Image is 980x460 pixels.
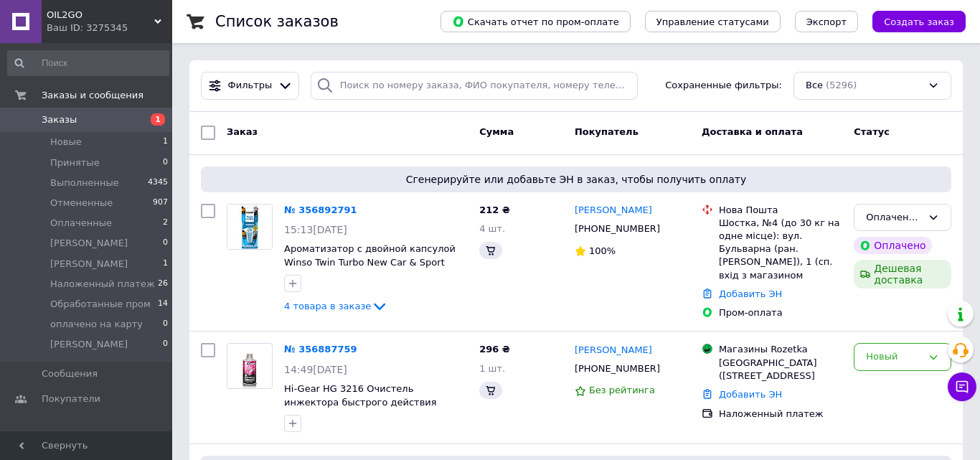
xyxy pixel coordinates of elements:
[284,301,371,311] span: 4 товара в заказе
[854,260,951,288] div: Дешевая доставка
[47,22,172,34] div: Ваш ID: 3275345
[719,288,782,299] a: Добавить ЭН
[50,197,113,210] span: Отмененные
[884,17,954,27] span: Создать заказ
[153,197,168,210] span: 907
[866,210,922,225] div: Оплаченный
[284,364,347,375] span: 14:49[DATE]
[227,204,273,250] a: Фото товару
[719,389,782,400] a: Добавить ЭН
[440,11,631,32] button: Скачать отчет по пром-оплате
[806,17,847,27] span: Экспорт
[227,343,273,389] a: Фото товару
[479,363,505,374] span: 1 шт.
[50,156,100,169] span: Принятые
[148,177,168,189] span: 4345
[656,17,769,27] span: Управление статусами
[854,237,931,254] div: Оплачено
[284,205,357,215] a: № 356892791
[50,258,128,271] span: [PERSON_NAME]
[42,89,143,102] span: Заказы и сообщения
[163,217,168,230] span: 2
[719,357,842,382] div: [GEOGRAPHIC_DATA] ([STREET_ADDRESS]
[284,301,388,311] a: 4 товара в заказе
[50,338,128,351] span: [PERSON_NAME]
[163,338,168,351] span: 0
[50,217,112,230] span: Оплаченные
[284,344,357,355] a: № 356887759
[163,156,168,169] span: 0
[50,177,119,189] span: Выполненные
[589,385,655,395] span: Без рейтинга
[42,367,98,380] span: Сообщения
[284,243,456,281] a: Ароматизатор с двойной капсулой Winso Twin Turbo New Car & Sport (538370)
[826,80,857,90] span: (5296)
[163,237,168,250] span: 0
[284,383,437,408] a: Hi-Gear HG 3216 Очистель инжектора быстрого действия
[479,223,505,234] span: 4 шт.
[719,217,842,282] div: Шостка, №4 (до 30 кг на одне місце): вул. Бульварна (ран. [PERSON_NAME]), 1 (сп. вхід з магазином
[806,79,823,93] span: Все
[702,126,803,137] span: Доставка и оплата
[163,258,168,271] span: 1
[719,306,842,319] div: Пром-оплата
[50,278,155,291] span: Наложенный платеж
[7,50,169,76] input: Поиск
[215,13,339,30] h1: Список заказов
[866,349,922,365] div: Новый
[284,224,347,235] span: 15:13[DATE]
[452,15,619,28] span: Скачать отчет по пром-оплате
[47,9,154,22] span: OIL2GO
[795,11,858,32] button: Экспорт
[50,237,128,250] span: [PERSON_NAME]
[163,318,168,331] span: 0
[858,16,966,27] a: Создать заказ
[719,408,842,421] div: Наложенный платеж
[479,205,510,215] span: 212 ₴
[163,136,168,149] span: 1
[479,126,514,137] span: Сумма
[158,298,168,311] span: 14
[572,220,663,238] div: [PHONE_NUMBER]
[572,360,663,378] div: [PHONE_NUMBER]
[479,344,510,355] span: 296 ₴
[719,343,842,356] div: Магазины Rozetka
[575,344,652,357] a: [PERSON_NAME]
[575,126,639,137] span: Покупатель
[575,204,652,217] a: [PERSON_NAME]
[872,11,966,32] button: Создать заказ
[589,245,616,256] span: 100%
[151,113,165,126] span: 1
[311,72,638,100] input: Поиск по номеру заказа, ФИО покупателя, номеру телефона, Email, номеру накладной
[645,11,781,32] button: Управление статусами
[42,113,77,126] span: Заказы
[227,126,258,137] span: Заказ
[719,204,842,217] div: Нова Пошта
[854,126,890,137] span: Статус
[241,344,258,388] img: Фото товару
[207,172,946,187] span: Сгенерируйте или добавьте ЭН в заказ, чтобы получить оплату
[42,393,100,405] span: Покупатели
[50,298,151,311] span: Обработанные пром
[50,136,82,149] span: Новые
[228,79,273,93] span: Фильтры
[948,372,976,401] button: Чат с покупателем
[50,318,143,331] span: оплачено на карту
[227,205,272,249] img: Фото товару
[665,79,782,93] span: Сохраненные фильтры:
[158,278,168,291] span: 26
